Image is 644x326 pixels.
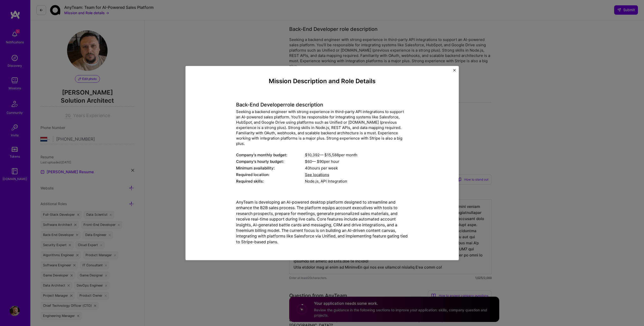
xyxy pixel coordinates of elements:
p: AnyTeam is developing an AI-powered desktop platform designed to streamline and enhance the B2B s... [236,199,408,245]
div: $ 60 — $ 90 per hour [305,159,408,164]
div: Company's hourly budget: [236,159,305,164]
div: Required location: [236,172,305,177]
div: Required skills: [236,179,305,184]
div: Seeking a backend engineer with strong experience in third-party API integrations to support an A... [236,109,408,146]
div: Minimum availability: [236,165,305,171]
h4: Back-End Developer role description [236,102,408,108]
h4: Mission Description and Role Details [236,77,408,85]
div: Company's monthly budget: [236,152,305,158]
div: 40 hours per week [305,165,408,171]
button: Close [453,69,456,74]
div: Node.js, API Integration [305,179,408,184]
span: See locations [305,172,329,177]
div: $ 10,392 — $ 15,588 per month [305,152,408,158]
